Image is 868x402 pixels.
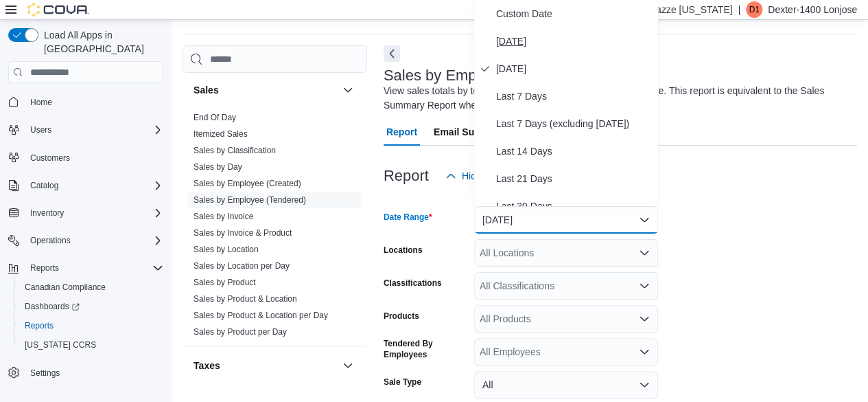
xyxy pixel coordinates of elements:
[25,122,163,138] span: Users
[25,260,163,276] span: Reports
[384,168,429,184] h3: Report
[14,278,169,297] button: Canadian Compliance
[474,206,658,234] button: [DATE]
[462,169,534,183] span: Hide Parameters
[25,320,54,331] span: Reports
[193,129,248,139] a: Itemized Sales
[434,118,521,146] span: Email Subscription
[193,327,287,337] a: Sales by Product per Day
[496,115,653,132] span: Last 7 Days (excluding [DATE])
[193,83,219,97] h3: Sales
[19,317,59,334] a: Reports
[183,109,367,346] div: Sales
[193,162,242,172] a: Sales by Day
[30,180,58,191] span: Catalog
[25,301,80,312] span: Dashboards
[193,83,337,97] button: Sales
[25,205,163,221] span: Inventory
[25,150,75,166] a: Customers
[384,338,469,360] label: Tendered By Employees
[25,205,69,221] button: Inventory
[30,97,52,108] span: Home
[496,170,653,187] span: Last 21 Days
[749,1,759,18] span: D1
[14,335,169,355] button: [US_STATE] CCRS
[193,227,292,238] span: Sales by Invoice & Product
[25,339,96,350] span: [US_STATE] CCRS
[768,1,857,18] p: Dexter-1400 Lonjose
[193,113,236,122] a: End Of Day
[193,260,290,271] span: Sales by Location per Day
[19,298,85,315] a: Dashboards
[30,153,70,164] span: Customers
[30,263,59,273] span: Reports
[3,91,169,111] button: Home
[193,212,253,221] a: Sales by Invoice
[193,245,259,254] a: Sales by Location
[25,282,106,293] span: Canadian Compliance
[340,82,356,98] button: Sales
[384,67,590,84] h3: Sales by Employee (Tendered)
[30,124,51,135] span: Users
[14,316,169,335] button: Reports
[19,337,102,353] a: [US_STATE] CCRS
[25,232,76,249] button: Operations
[193,359,220,372] h3: Taxes
[193,146,276,155] a: Sales by Classification
[193,145,276,156] span: Sales by Classification
[496,198,653,214] span: Last 30 Days
[19,279,111,295] a: Canadian Compliance
[193,129,248,139] span: Itemized Sales
[496,88,653,104] span: Last 7 Days
[25,364,163,381] span: Settings
[193,161,242,172] span: Sales by Day
[440,162,539,190] button: Hide Parameters
[3,363,169,383] button: Settings
[639,280,650,291] button: Open list of options
[384,245,423,256] label: Locations
[384,45,400,62] button: Next
[25,149,163,166] span: Customers
[746,1,762,18] div: Dexter-1400 Lonjose
[193,194,306,205] span: Sales by Employee (Tendered)
[193,179,301,188] a: Sales by Employee (Created)
[193,326,287,337] span: Sales by Product per Day
[25,177,64,194] button: Catalog
[193,261,290,271] a: Sales by Location per Day
[19,298,163,315] span: Dashboards
[25,122,57,138] button: Users
[193,311,328,320] a: Sales by Product & Location per Day
[3,120,169,139] button: Users
[496,5,653,22] span: Custom Date
[193,293,297,304] span: Sales by Product & Location
[3,231,169,250] button: Operations
[384,212,432,223] label: Date Range
[38,28,163,56] span: Load All Apps in [GEOGRAPHIC_DATA]
[25,177,163,194] span: Catalog
[25,93,163,110] span: Home
[19,337,163,353] span: Washington CCRS
[193,112,236,123] span: End Of Day
[3,258,169,278] button: Reports
[340,357,356,374] button: Taxes
[19,317,163,334] span: Reports
[639,346,650,357] button: Open list of options
[193,178,301,189] span: Sales by Employee (Created)
[193,211,253,222] span: Sales by Invoice
[496,60,653,77] span: [DATE]
[386,118,417,146] span: Report
[193,294,297,304] a: Sales by Product & Location
[3,148,169,168] button: Customers
[193,278,256,287] a: Sales by Product
[384,311,419,322] label: Products
[193,277,256,288] span: Sales by Product
[384,84,850,113] div: View sales totals by tendered employee for a specified date range. This report is equivalent to t...
[25,232,163,249] span: Operations
[14,297,169,316] a: Dashboards
[639,313,650,324] button: Open list of options
[25,260,64,276] button: Reports
[474,371,658,399] button: All
[193,310,328,321] span: Sales by Product & Location per Day
[738,1,740,18] p: |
